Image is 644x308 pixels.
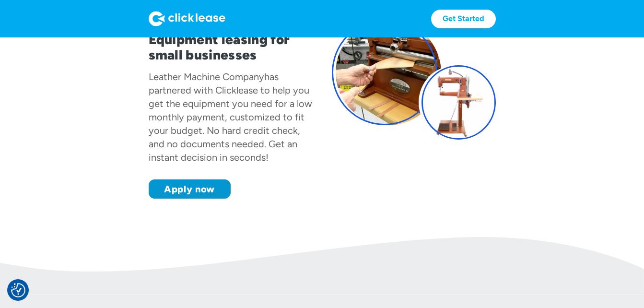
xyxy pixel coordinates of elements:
img: Logo [149,11,225,26]
div: has partnered with Clicklease to help you get the equipment you need for a low monthly payment, c... [149,71,312,163]
h1: Equipment leasing for small businesses [149,32,313,62]
img: Revisit consent button [11,283,25,297]
a: Apply now [149,179,231,199]
a: Get Started [431,10,496,28]
div: Leather Machine Company [149,71,264,83]
button: Consent Preferences [11,283,25,297]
